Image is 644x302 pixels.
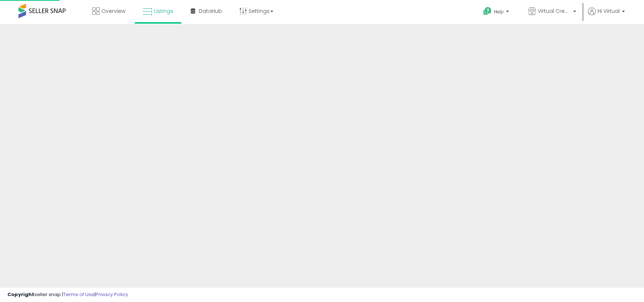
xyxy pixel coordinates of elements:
[477,1,516,24] a: Help
[63,291,94,298] a: Terms of Use
[101,7,125,15] span: Overview
[538,7,571,15] span: Virtual Creative USA
[483,7,492,16] i: Get Help
[598,7,620,15] span: Hi Virtual
[96,291,128,298] a: Privacy Policy
[199,7,222,15] span: DataHub
[7,291,128,298] div: seller snap | |
[154,7,173,15] span: Listings
[7,291,34,298] strong: Copyright
[588,7,625,24] a: Hi Virtual
[494,8,504,15] span: Help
